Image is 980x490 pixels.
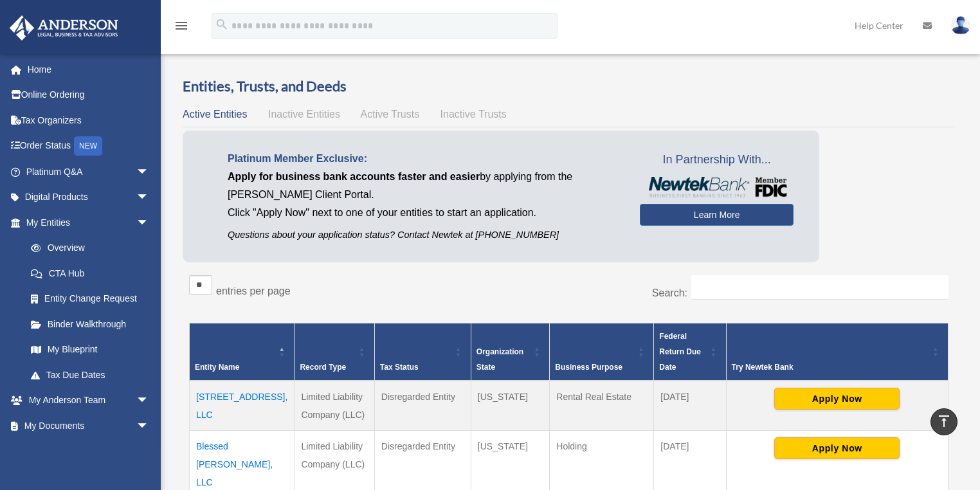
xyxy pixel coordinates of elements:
span: Active Trusts [361,109,420,120]
label: Search: [652,287,687,298]
span: arrow_drop_down [136,159,162,185]
a: Home [9,57,168,82]
span: Organization State [476,347,523,372]
i: vertical_align_top [936,413,952,429]
img: NewtekBankLogoSM.png [646,177,787,197]
span: Inactive Trusts [440,109,507,120]
span: Federal Return Due Date [659,332,701,372]
p: Questions about your application status? Contact Newtek at [PHONE_NUMBER] [228,227,621,243]
span: Inactive Entities [268,109,340,120]
span: arrow_drop_down [136,388,162,414]
span: arrow_drop_down [136,413,162,439]
img: Anderson Advisors Platinum Portal [6,15,122,41]
a: Binder Walkthrough [18,311,162,337]
th: Business Purpose: Activate to sort [550,323,654,381]
span: Active Entities [183,109,247,120]
td: Disregarded Entity [374,381,471,431]
a: Order StatusNEW [9,133,168,159]
th: Tax Status: Activate to sort [374,323,471,381]
th: Federal Return Due Date: Activate to sort [654,323,726,381]
span: arrow_drop_down [136,439,162,465]
a: Learn More [640,204,794,226]
a: Digital Productsarrow_drop_down [9,185,168,210]
a: CTA Hub [18,260,162,286]
a: menu [174,23,189,33]
div: Try Newtek Bank [732,359,929,375]
button: Apply Now [774,388,900,410]
a: My Documentsarrow_drop_down [9,413,168,439]
a: My Anderson Teamarrow_drop_down [9,388,168,413]
p: Platinum Member Exclusive: [228,150,621,168]
p: by applying from the [PERSON_NAME] Client Portal. [228,168,621,204]
label: entries per page [216,286,291,296]
a: Tax Due Dates [18,362,162,388]
a: My Blueprint [18,337,162,363]
td: Limited Liability Company (LLC) [295,381,374,431]
a: Online Ordering [9,82,168,108]
div: NEW [74,136,102,156]
a: My Entitiesarrow_drop_down [9,210,162,235]
span: Apply for business bank accounts faster and easier [228,171,480,182]
span: arrow_drop_down [136,210,162,236]
th: Try Newtek Bank : Activate to sort [726,323,948,381]
a: Overview [18,235,156,261]
a: Tax Organizers [9,107,168,133]
img: User Pic [951,16,970,35]
td: [STREET_ADDRESS], LLC [190,381,295,431]
span: In Partnership With... [640,150,794,170]
i: search [215,17,229,32]
a: Entity Change Request [18,286,162,312]
span: arrow_drop_down [136,185,162,211]
button: Apply Now [774,437,900,459]
td: Rental Real Estate [550,381,654,431]
span: Entity Name [195,363,239,372]
th: Organization State: Activate to sort [471,323,549,381]
span: Tax Status [380,363,419,372]
h3: Entities, Trusts, and Deeds [183,77,955,96]
span: Business Purpose [555,363,622,372]
a: Online Learningarrow_drop_down [9,439,168,464]
a: vertical_align_top [930,408,957,435]
td: [US_STATE] [471,381,549,431]
th: Record Type: Activate to sort [295,323,374,381]
a: Platinum Q&Aarrow_drop_down [9,159,168,185]
td: [DATE] [654,381,726,431]
p: Click "Apply Now" next to one of your entities to start an application. [228,204,621,222]
span: Record Type [300,363,346,372]
th: Entity Name: Activate to invert sorting [190,323,295,381]
i: menu [174,18,189,33]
